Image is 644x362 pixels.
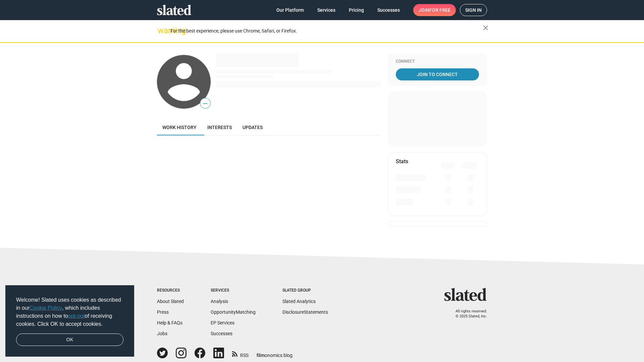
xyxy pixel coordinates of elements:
[16,296,123,328] span: Welcome! Slated uses cookies as described in our , which includes instructions on how to of recei...
[282,309,328,315] a: DisclosureStatements
[30,305,62,311] a: Cookie Policy
[413,4,456,16] a: Joinfor free
[282,299,316,304] a: Slated Analytics
[157,331,167,336] a: Jobs
[200,99,210,108] span: —
[396,68,479,80] a: Join To Connect
[257,353,265,358] span: film
[157,288,184,293] div: Resources
[396,158,408,165] mat-card-title: Stats
[312,4,341,16] a: Services
[271,4,309,16] a: Our Platform
[317,4,335,16] span: Services
[211,299,228,304] a: Analysis
[207,125,232,130] span: Interests
[157,320,182,325] a: Help & FAQs
[202,119,237,135] a: Interests
[465,4,482,16] span: Sign in
[157,299,184,304] a: About Slated
[377,4,400,16] span: Successes
[397,68,478,80] span: Join To Connect
[482,24,490,32] mat-icon: close
[157,309,169,315] a: Press
[237,119,268,135] a: Updates
[276,4,304,16] span: Our Platform
[170,26,483,36] div: For the best experience, please use Chrome, Safari, or Firefox.
[419,4,450,16] span: Join
[211,331,232,336] a: Successes
[429,4,450,16] span: for free
[232,348,249,359] a: RSS
[372,4,405,16] a: Successes
[349,4,364,16] span: Pricing
[68,313,85,319] a: opt-out
[282,288,328,293] div: Slated Group
[396,59,479,64] div: Connect
[448,309,487,319] p: All rights reserved. © 2025 Slated, Inc.
[162,125,197,130] span: Work history
[157,119,202,135] a: Work history
[460,4,487,16] a: Sign in
[211,309,256,315] a: OpportunityMatching
[211,320,234,325] a: EP Services
[343,4,369,16] a: Pricing
[16,334,123,346] a: dismiss cookie message
[257,347,292,359] a: filmonomics blog
[158,26,166,35] mat-icon: warning
[5,285,134,357] div: cookieconsent
[211,288,256,293] div: Services
[243,125,263,130] span: Updates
